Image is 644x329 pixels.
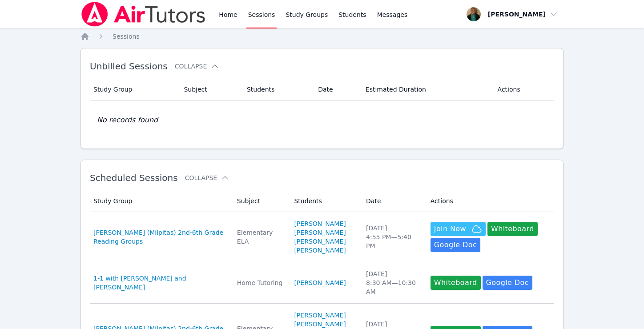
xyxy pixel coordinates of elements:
[361,190,425,212] th: Date
[80,2,206,27] img: Air Tutors
[90,262,554,304] tr: 1-1 with [PERSON_NAME] and [PERSON_NAME]Home Tutoring[PERSON_NAME][DATE]8:30 AM—10:30 AMWhiteboar...
[289,190,361,212] th: Students
[93,274,226,292] a: 1-1 with [PERSON_NAME] and [PERSON_NAME]
[113,33,140,40] span: Sessions
[377,10,408,19] span: Messages
[113,32,140,41] a: Sessions
[294,311,346,320] a: [PERSON_NAME]
[90,100,554,140] td: No records found
[241,79,313,100] th: Students
[294,219,346,228] a: [PERSON_NAME]
[425,190,554,212] th: Actions
[237,278,284,287] div: Home Tutoring
[175,62,219,71] button: Collapse
[90,173,178,183] span: Scheduled Sessions
[492,79,554,100] th: Actions
[232,190,289,212] th: Subject
[366,269,420,296] div: [DATE] 8:30 AM — 10:30 AM
[483,276,532,290] a: Google Doc
[90,190,232,212] th: Study Group
[431,276,481,290] button: Whiteboard
[294,278,346,287] a: [PERSON_NAME]
[237,228,284,246] div: Elementary ELA
[366,224,420,250] div: [DATE] 4:55 PM — 5:40 PM
[431,238,480,252] a: Google Doc
[360,79,492,100] th: Estimated Duration
[80,32,563,41] nav: Breadcrumb
[294,246,346,255] a: [PERSON_NAME]
[90,61,168,72] span: Unbilled Sessions
[178,79,241,100] th: Subject
[93,228,226,246] a: [PERSON_NAME] (Milpitas) 2nd-6th Grade Reading Groups
[294,320,346,329] a: [PERSON_NAME]
[313,79,360,100] th: Date
[431,222,486,236] button: Join Now
[90,212,554,262] tr: [PERSON_NAME] (Milpitas) 2nd-6th Grade Reading GroupsElementary ELA[PERSON_NAME][PERSON_NAME][PER...
[90,79,178,100] th: Study Group
[294,237,346,246] a: [PERSON_NAME]
[185,173,229,182] button: Collapse
[434,224,466,234] span: Join Now
[294,228,346,237] a: [PERSON_NAME]
[487,222,538,236] button: Whiteboard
